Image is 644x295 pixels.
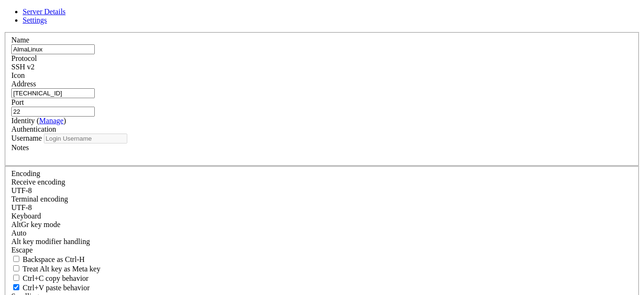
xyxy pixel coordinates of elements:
label: If true, the backspace should send BS ('\x08', aka ^H). Otherwise the backspace key should send '... [11,255,85,263]
x-row: There were 2 failed login attempts since the last successful login. [4,12,522,20]
label: Identity [11,117,66,125]
a: Manage [39,117,64,125]
span: Auto [11,229,26,237]
span: ( ) [37,117,66,125]
span: Ctrl+C copy behavior [23,274,89,282]
a: Settings [23,16,47,24]
input: Port Number [11,107,95,117]
label: Set the expected encoding for data received from the host. If the encodings do not match, visual ... [11,220,60,228]
label: Notes [11,143,29,152]
input: Backspace as Ctrl-H [13,256,19,262]
div: Auto [11,229,633,237]
input: Ctrl+C copy behavior [13,275,19,281]
div: (32, 3) [131,28,135,36]
label: Ctrl-C copies if true, send ^C to host if false. Ctrl-Shift-C sends ^C to host if true, copies if... [11,274,89,282]
label: Set the expected encoding for data received from the host. If the encodings do not match, visual ... [11,178,65,186]
input: Host Name or IP [11,88,95,98]
label: Port [11,98,24,106]
label: Encoding [11,169,40,177]
div: UTF-8 [11,203,633,212]
span: Backspace as Ctrl-H [23,255,85,263]
input: Treat Alt key as Meta key [13,265,19,271]
span: Ctrl+V paste behavior [23,284,90,292]
x-row: [opc@instance-20250902-0236 ~]$ [4,28,522,36]
div: UTF-8 [11,186,633,195]
x-row: Last failed login: [DATE] from [TECHNICAL_ID] on ssh:notty [4,4,522,12]
label: Protocol [11,54,37,62]
div: Escape [11,246,633,254]
label: Whether the Alt key acts as a Meta key or as a distinct Alt key. [11,265,100,273]
span: SSH v2 [11,63,34,71]
span: UTF-8 [11,203,32,211]
label: Keyboard [11,212,41,220]
span: Treat Alt key as Meta key [23,265,100,273]
label: The default terminal encoding. ISO-2022 enables character map translations (like graphics maps). ... [11,195,68,203]
input: Login Username [44,134,127,143]
a: Server Details [23,8,66,16]
div: SSH v2 [11,63,633,71]
label: Icon [11,71,25,79]
label: Name [11,36,29,44]
label: Authentication [11,125,56,133]
input: Server Name [11,44,95,54]
label: Controls how the Alt key is handled. Escape: Send an ESC prefix. 8-Bit: Add 128 to the typed char... [11,237,90,245]
label: Address [11,80,36,88]
span: UTF-8 [11,186,32,194]
label: Username [11,134,42,142]
span: Escape [11,246,33,254]
x-row: Last login: [DATE] from [TECHNICAL_ID] [4,20,522,28]
input: Ctrl+V paste behavior [13,284,19,290]
label: Ctrl+V pastes if true, sends ^V to host if false. Ctrl+Shift+V sends ^V to host if true, pastes i... [11,284,90,292]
